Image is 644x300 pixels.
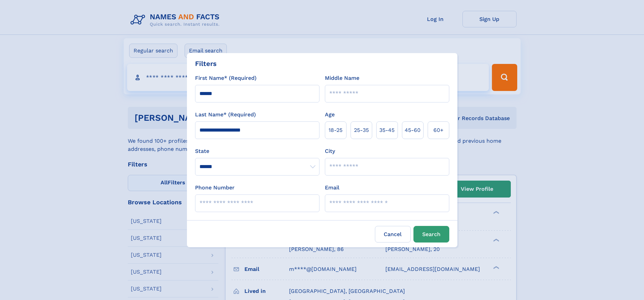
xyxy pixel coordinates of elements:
[325,74,359,82] label: Middle Name
[413,226,449,243] button: Search
[325,147,335,155] label: City
[433,126,444,134] span: 60+
[195,147,319,155] label: State
[405,126,421,134] span: 45‑60
[195,59,217,69] div: Filters
[379,126,395,134] span: 35‑45
[329,126,342,134] span: 18‑25
[195,111,256,119] label: Last Name* (Required)
[195,74,257,82] label: First Name* (Required)
[195,184,235,192] label: Phone Number
[375,226,411,243] label: Cancel
[325,184,339,192] label: Email
[325,111,335,119] label: Age
[354,126,369,134] span: 25‑35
